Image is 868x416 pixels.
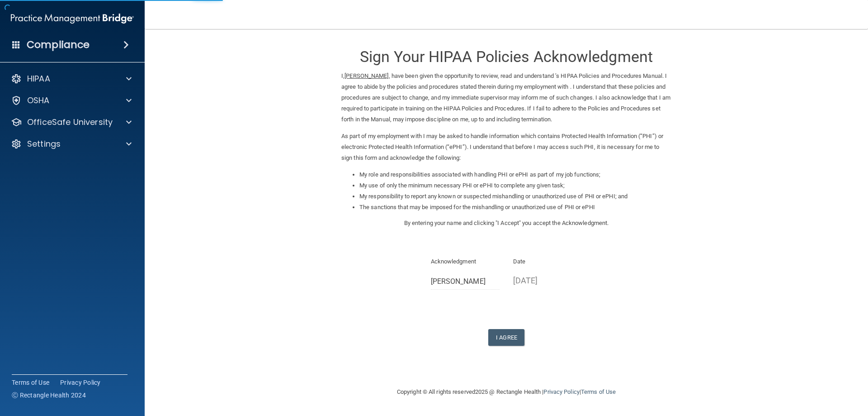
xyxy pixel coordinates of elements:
a: Privacy Policy [60,378,101,387]
ins: [PERSON_NAME] [344,72,388,79]
a: Privacy Policy [543,388,579,395]
p: I, , have been given the opportunity to review, read and understand ’s HIPAA Policies and Procedu... [341,71,671,125]
a: Terms of Use [581,388,616,395]
button: I Agree [488,329,524,346]
h4: Compliance [27,38,90,51]
div: Copyright © All rights reserved 2025 @ Rectangle Health | | [341,378,671,406]
input: Full Name [431,273,500,290]
p: By entering your name and clicking "I Accept" you accept the Acknowledgment. [341,218,671,229]
p: Date [513,256,582,267]
p: As part of my employment with I may be asked to handle information which contains Protected Healt... [341,131,671,163]
a: Settings [11,139,132,149]
a: OSHA [11,95,132,106]
p: [DATE] [513,273,582,288]
p: Settings [27,139,61,149]
li: The sanctions that may be imposed for the mishandling or unauthorized use of PHI or ePHI [359,202,671,213]
p: Acknowledgment [431,256,500,267]
li: My use of only the minimum necessary PHI or ePHI to complete any given task; [359,180,671,191]
a: Terms of Use [12,378,49,387]
li: My role and responsibilities associated with handling PHI or ePHI as part of my job functions; [359,169,671,180]
span: Ⓒ Rectangle Health 2024 [12,391,86,400]
a: OfficeSafe University [11,117,132,128]
p: OSHA [27,95,50,106]
p: OfficeSafe University [27,117,113,128]
a: HIPAA [11,73,132,84]
li: My responsibility to report any known or suspected mishandling or unauthorized use of PHI or ePHI... [359,191,671,202]
h3: Sign Your HIPAA Policies Acknowledgment [341,48,671,65]
img: PMB logo [11,10,134,28]
p: HIPAA [27,73,50,84]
